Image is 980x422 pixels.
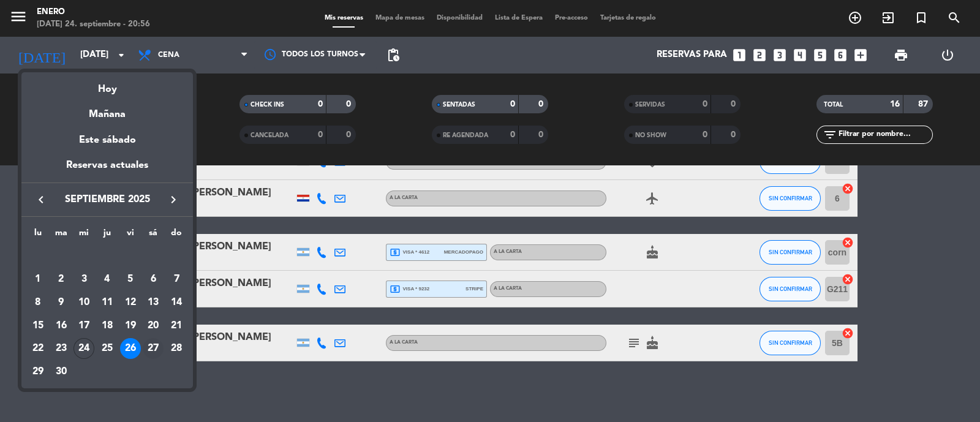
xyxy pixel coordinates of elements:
div: 30 [51,361,72,382]
td: 9 de septiembre de 2025 [50,291,73,314]
th: domingo [165,226,188,245]
th: sábado [142,226,165,245]
th: viernes [119,226,142,245]
td: 8 de septiembre de 2025 [26,291,50,314]
div: 18 [97,315,118,336]
div: 21 [166,315,187,336]
td: 27 de septiembre de 2025 [142,337,165,360]
div: 16 [51,315,72,336]
span: septiembre 2025 [52,192,162,208]
td: 4 de septiembre de 2025 [96,268,119,291]
td: 30 de septiembre de 2025 [50,360,73,383]
div: 25 [97,338,118,359]
td: 23 de septiembre de 2025 [50,337,73,360]
th: miércoles [72,226,96,245]
td: 16 de septiembre de 2025 [50,314,73,337]
td: 28 de septiembre de 2025 [165,337,188,360]
td: 22 de septiembre de 2025 [26,337,50,360]
div: Mañana [21,97,193,122]
i: keyboard_arrow_left [34,192,48,207]
td: 12 de septiembre de 2025 [119,291,142,314]
th: martes [50,226,73,245]
td: 25 de septiembre de 2025 [96,337,119,360]
td: 14 de septiembre de 2025 [165,291,188,314]
td: 2 de septiembre de 2025 [50,268,73,291]
div: 9 [51,292,72,313]
div: Hoy [21,72,193,97]
td: 19 de septiembre de 2025 [119,314,142,337]
div: 8 [28,292,48,313]
div: 11 [97,292,118,313]
div: 23 [51,338,72,359]
td: 7 de septiembre de 2025 [165,268,188,291]
i: keyboard_arrow_right [166,192,181,207]
div: 15 [28,315,48,336]
div: 4 [97,269,118,290]
td: 26 de septiembre de 2025 [119,337,142,360]
div: 7 [166,269,187,290]
div: 29 [28,361,48,382]
th: lunes [26,226,50,245]
td: 3 de septiembre de 2025 [72,268,96,291]
div: 22 [28,338,48,359]
div: 17 [73,315,94,336]
div: 19 [120,315,141,336]
td: 24 de septiembre de 2025 [72,337,96,360]
div: 28 [166,338,187,359]
button: keyboard_arrow_right [162,192,184,208]
div: 27 [143,338,164,359]
td: 15 de septiembre de 2025 [26,314,50,337]
td: 10 de septiembre de 2025 [72,291,96,314]
div: 24 [73,338,94,359]
td: 6 de septiembre de 2025 [142,268,165,291]
td: 1 de septiembre de 2025 [26,268,50,291]
div: 3 [73,269,94,290]
div: 10 [73,292,94,313]
div: Este sábado [21,123,193,157]
div: 2 [51,269,72,290]
td: 13 de septiembre de 2025 [142,291,165,314]
td: 5 de septiembre de 2025 [119,268,142,291]
td: 17 de septiembre de 2025 [72,314,96,337]
td: 20 de septiembre de 2025 [142,314,165,337]
div: 20 [143,315,164,336]
div: 12 [120,292,141,313]
button: keyboard_arrow_left [30,192,52,208]
td: 29 de septiembre de 2025 [26,360,50,383]
div: 26 [120,338,141,359]
td: 11 de septiembre de 2025 [96,291,119,314]
td: SEP. [26,245,188,268]
div: Reservas actuales [21,157,193,183]
div: 5 [120,269,141,290]
th: jueves [96,226,119,245]
td: 18 de septiembre de 2025 [96,314,119,337]
div: 1 [28,269,48,290]
div: 6 [143,269,164,290]
div: 13 [143,292,164,313]
td: 21 de septiembre de 2025 [165,314,188,337]
div: 14 [166,292,187,313]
